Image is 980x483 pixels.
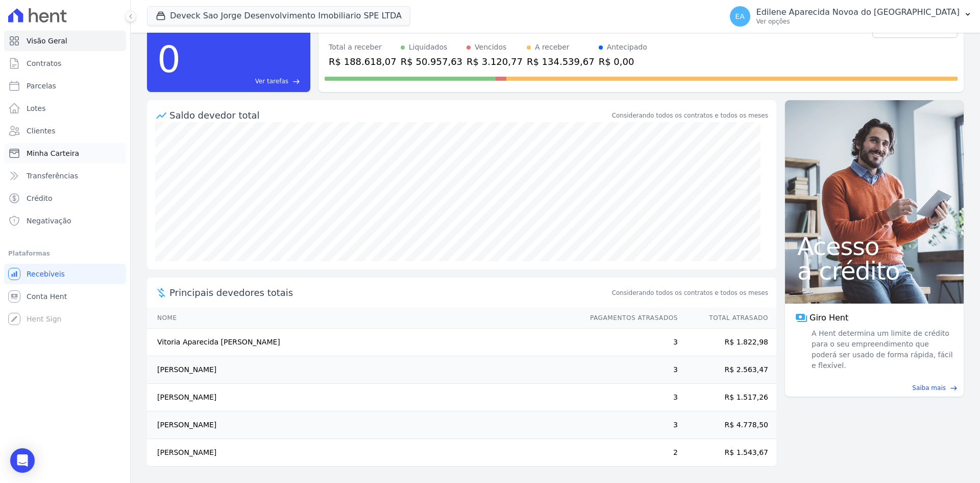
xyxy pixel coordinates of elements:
[147,439,580,467] td: [PERSON_NAME]
[147,411,580,439] td: [PERSON_NAME]
[599,55,647,68] div: R$ 0,00
[147,356,580,384] td: [PERSON_NAME]
[580,439,678,467] td: 2
[580,384,678,411] td: 3
[169,108,610,122] div: Saldo devedor total
[612,111,768,120] div: Considerando todos os contratos e todos os meses
[27,36,67,46] span: Visão Geral
[4,121,126,141] a: Clientes
[797,234,951,259] span: Acesso
[797,259,951,283] span: a crédito
[4,264,126,284] a: Recebíveis
[255,77,288,86] span: Ver tarefas
[4,53,126,74] a: Contratos
[467,55,523,68] div: R$ 3.120,77
[401,55,462,68] div: R$ 50.957,63
[27,126,55,136] span: Clientes
[678,384,776,411] td: R$ 1.517,26
[607,42,647,53] div: Antecipado
[27,171,78,181] span: Transferências
[27,103,46,113] span: Lotes
[27,58,61,68] span: Contratos
[678,308,776,329] th: Total Atrasado
[169,286,610,300] span: Principais devedores totais
[756,17,960,26] p: Ver opções
[27,148,79,158] span: Minha Carteira
[580,308,678,329] th: Pagamentos Atrasados
[535,42,570,53] div: A receber
[580,411,678,439] td: 3
[756,7,960,17] p: Edilene Aparecida Novoa do [GEOGRAPHIC_DATA]
[8,247,122,260] div: Plataformas
[409,42,448,53] div: Liquidados
[612,288,768,297] span: Considerando todos os contratos e todos os meses
[810,328,953,371] span: A Hent determina um limite de crédito para o seu empreendimento que poderá ser usado de forma ráp...
[27,193,53,203] span: Crédito
[527,55,595,68] div: R$ 134.539,67
[678,356,776,384] td: R$ 2.563,47
[4,188,126,209] a: Crédito
[4,286,126,307] a: Conta Hent
[4,166,126,186] a: Transferências
[810,312,848,324] span: Giro Hent
[950,384,958,392] span: east
[4,76,126,96] a: Parcelas
[185,77,300,86] a: Ver tarefas east
[27,81,56,91] span: Parcelas
[147,308,580,329] th: Nome
[329,55,397,68] div: R$ 188.618,07
[4,143,126,164] a: Minha Carteira
[157,33,181,86] div: 0
[27,269,65,279] span: Recebíveis
[27,291,67,302] span: Conta Hent
[735,13,744,20] span: EA
[791,383,958,393] a: Saiba mais east
[678,329,776,356] td: R$ 1.822,98
[580,329,678,356] td: 3
[147,6,410,26] button: Deveck Sao Jorge Desenvolvimento Imobiliario SPE LTDA
[912,383,946,393] span: Saiba mais
[678,439,776,467] td: R$ 1.543,67
[4,211,126,231] a: Negativação
[147,384,580,411] td: [PERSON_NAME]
[147,329,580,356] td: Vitoria Aparecida [PERSON_NAME]
[10,448,35,473] div: Open Intercom Messenger
[722,2,980,31] button: EA Edilene Aparecida Novoa do [GEOGRAPHIC_DATA] Ver opções
[678,411,776,439] td: R$ 4.778,50
[580,356,678,384] td: 3
[4,98,126,119] a: Lotes
[329,42,397,53] div: Total a receber
[4,31,126,51] a: Visão Geral
[27,216,71,226] span: Negativação
[475,42,506,53] div: Vencidos
[292,78,300,85] span: east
